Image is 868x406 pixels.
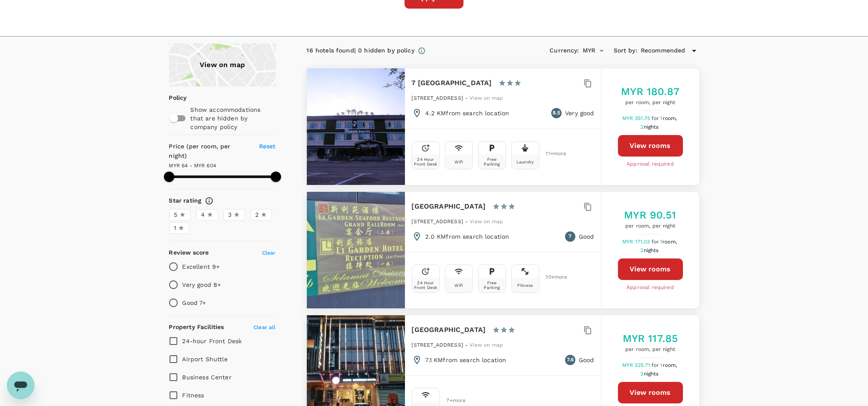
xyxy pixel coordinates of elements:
[182,374,232,381] span: Business Center
[412,77,492,89] h6: 7 [GEOGRAPHIC_DATA]
[624,208,676,222] h5: MYR 90.51
[640,247,660,253] span: 2
[652,115,660,121] span: for
[174,210,178,219] span: 5
[182,298,206,307] p: Good 7+
[470,342,503,348] span: View on map
[546,274,559,280] span: 10 + more
[182,262,220,271] p: Excellent 9+
[205,197,213,205] svg: Star ratings are awarded to properties to represent the quality of services, facilities, and amen...
[579,232,594,241] p: Good
[623,332,678,345] h5: MYR 117.85
[652,362,660,368] span: for
[454,283,463,288] div: Wifi
[470,341,503,348] a: View on map
[624,222,676,231] span: per room, per night
[470,218,503,225] a: View on map
[480,280,504,290] div: Free Parking
[640,371,660,377] span: 2
[640,124,660,130] span: 2
[618,135,683,157] button: View rooms
[465,95,470,101] span: -
[644,371,659,377] span: nights
[182,356,228,363] span: Airport Shuttle
[470,95,503,101] span: View on map
[182,280,221,289] p: Very good 8+
[426,356,507,364] p: 7.1 KM from search location
[256,210,259,219] span: 2
[546,151,559,157] span: 11 + more
[618,382,683,403] button: View rooms
[307,46,414,55] div: 16 hotels found | 0 hidden by policy
[169,142,249,161] h6: Price (per room, per night)
[414,157,438,166] div: 24 Hour Front Desk
[517,283,533,288] div: Fitness
[662,239,677,245] span: room,
[553,109,560,117] span: 8.5
[253,324,275,330] span: Clear all
[412,200,486,212] h6: [GEOGRAPHIC_DATA]
[169,163,216,169] span: MYR 64 - MYR 604
[565,109,594,117] p: Very good
[470,218,503,225] span: View on map
[623,345,678,354] span: per room, per night
[663,362,677,368] span: room,
[596,45,608,57] button: Open
[660,239,678,245] span: 1
[627,283,674,292] span: Approval required
[661,115,679,121] span: 1
[169,196,202,206] h6: Star rating
[426,109,510,117] p: 4.2 KM from search location
[465,218,470,225] span: -
[622,239,652,245] span: MYR 171.03
[641,46,686,55] span: Recommended
[644,124,659,130] span: nights
[621,85,680,98] h5: MYR 180.87
[426,232,510,241] p: 2.0 KM from search location
[259,143,276,150] span: Reset
[169,323,224,332] h6: Property Facilities
[201,210,205,219] span: 4
[182,392,204,399] span: Fitness
[480,157,504,166] div: Free Parking
[470,94,503,101] a: View on map
[454,160,463,164] div: Wifi
[182,338,242,344] span: 24-hour Front Desk
[627,160,674,169] span: Approval required
[644,247,659,253] span: nights
[447,398,460,403] span: 7 + more
[169,43,276,86] a: View on map
[621,98,680,107] span: per room, per night
[412,95,463,101] span: [STREET_ADDRESS]
[229,210,232,219] span: 3
[174,224,176,233] span: 1
[262,250,276,256] span: Clear
[550,46,579,55] h6: Currency :
[652,239,660,245] span: for
[412,218,463,225] span: [STREET_ADDRESS]
[191,105,275,131] p: Show accommodations that are hidden by company policy
[618,258,683,280] button: View rooms
[622,362,652,368] span: MYR 225.71
[412,324,486,336] h6: [GEOGRAPHIC_DATA]
[414,280,438,290] div: 24 Hour Front Desk
[169,248,209,258] h6: Review score
[568,232,571,241] span: 7
[614,46,637,55] h6: Sort by :
[7,372,34,399] iframe: Button to launch messaging window
[516,160,534,164] div: Laundry
[465,342,470,348] span: -
[663,115,677,121] span: room,
[412,342,463,348] span: [STREET_ADDRESS]
[567,356,574,364] span: 7.6
[169,93,175,102] p: Policy
[579,356,594,364] p: Good
[622,115,652,121] span: MYR 351.75
[661,362,679,368] span: 1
